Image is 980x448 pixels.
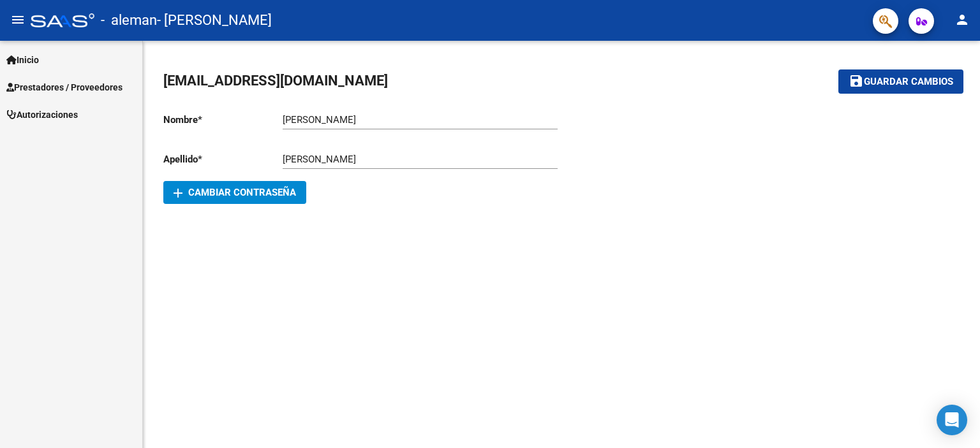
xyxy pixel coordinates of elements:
[6,108,78,122] span: Autorizaciones
[10,12,26,27] mat-icon: menu
[163,73,388,89] span: [EMAIL_ADDRESS][DOMAIN_NAME]
[163,152,283,166] p: Apellido
[163,181,306,204] button: Cambiar Contraseña
[170,185,186,201] mat-icon: add
[864,76,953,88] span: Guardar cambios
[937,405,967,435] div: Open Intercom Messenger
[849,73,864,89] mat-icon: save
[101,6,157,34] span: - aleman
[157,6,272,34] span: - [PERSON_NAME]
[838,69,963,93] button: Guardar cambios
[6,80,122,94] span: Prestadores / Proveedores
[954,12,970,27] mat-icon: person
[6,53,39,67] span: Inicio
[163,113,283,127] p: Nombre
[174,187,296,198] span: Cambiar Contraseña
